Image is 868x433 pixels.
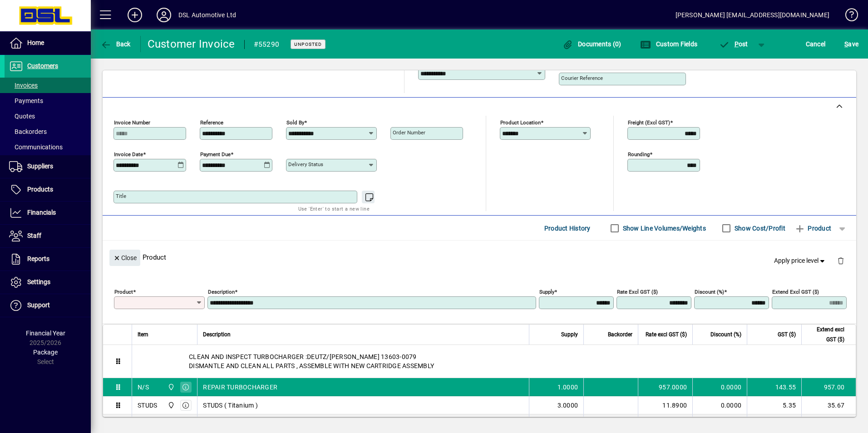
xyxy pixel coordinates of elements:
[393,129,425,136] mat-label: Order number
[838,2,857,31] a: Knowledge Base
[644,383,687,392] div: 957.0000
[621,224,706,233] label: Show Line Volumes/Weights
[298,203,370,214] mat-hint: Use 'Enter' to start a new line
[27,278,50,285] span: Settings
[98,36,133,52] button: Back
[539,289,554,295] mat-label: Supply
[178,8,236,22] div: DSL Automotive Ltd
[804,36,828,52] button: Cancel
[561,75,603,81] mat-label: Courier Reference
[500,119,541,126] mat-label: Product location
[5,202,91,224] a: Financials
[138,383,149,392] div: N/S
[5,178,91,201] a: Products
[114,119,150,126] mat-label: Invoice number
[109,250,140,266] button: Close
[9,113,35,120] span: Quotes
[208,289,235,295] mat-label: Description
[747,414,801,433] td: 1.79
[733,224,785,233] label: Show Cost/Profit
[149,7,178,23] button: Profile
[772,289,819,295] mat-label: Extend excl GST ($)
[116,193,126,199] mat-label: Title
[100,40,131,48] span: Back
[113,251,137,266] span: Close
[26,330,65,337] span: Financial Year
[714,36,753,52] button: Post
[254,37,280,52] div: #55290
[807,325,844,344] span: Extend excl GST ($)
[203,383,277,392] span: REPAIR TURBOCHARGER
[5,93,91,108] a: Payments
[710,330,741,340] span: Discount (%)
[138,401,157,410] div: STUDS
[541,220,594,236] button: Product History
[165,382,176,392] span: Central
[557,383,578,392] span: 1.0000
[692,396,747,414] td: 0.0000
[5,248,91,271] a: Reports
[5,124,91,139] a: Backorders
[561,330,578,340] span: Supply
[27,301,50,309] span: Support
[286,119,304,126] mat-label: Sold by
[200,119,223,126] mat-label: Reference
[27,39,44,46] span: Home
[774,256,827,266] span: Apply price level
[628,151,650,157] mat-label: Rounding
[638,36,700,52] button: Custom Fields
[5,271,91,294] a: Settings
[830,250,852,271] button: Delete
[644,401,687,410] div: 11.8900
[91,36,141,52] app-page-header-button: Back
[27,162,53,170] span: Suppliers
[801,378,856,396] td: 957.00
[676,8,829,22] div: [PERSON_NAME] [EMAIL_ADDRESS][DOMAIN_NAME]
[842,36,861,52] button: Save
[132,345,856,378] div: CLEAN AND INSPECT TURBOCHARGER :DEUTZ/[PERSON_NAME] 13603-0079 DISMANTLE AND CLEAN ALL PARTS , AS...
[735,40,739,48] span: P
[203,330,231,340] span: Description
[9,82,38,89] span: Invoices
[544,221,591,236] span: Product History
[5,225,91,247] a: Staff
[27,62,58,69] span: Customers
[844,37,858,51] span: ave
[203,401,258,410] span: STUDS ( Titanium )
[646,330,687,340] span: Rate excl GST ($)
[801,414,856,433] td: 11.94
[747,378,801,396] td: 143.55
[103,241,856,274] div: Product
[148,37,235,51] div: Customer Invoice
[114,151,143,157] mat-label: Invoice date
[830,256,852,265] app-page-header-button: Delete
[790,220,836,236] button: Product
[695,289,724,295] mat-label: Discount (%)
[562,40,621,48] span: Documents (0)
[165,400,176,410] span: Central
[27,186,53,193] span: Products
[560,36,624,52] button: Documents (0)
[844,40,848,48] span: S
[294,41,322,47] span: Unposted
[27,255,49,262] span: Reports
[9,143,63,151] span: Communications
[806,37,826,51] span: Cancel
[617,289,658,295] mat-label: Rate excl GST ($)
[747,396,801,414] td: 5.35
[5,108,91,124] a: Quotes
[5,32,91,54] a: Home
[288,161,323,167] mat-label: Delivery status
[628,119,670,126] mat-label: Freight (excl GST)
[27,209,56,216] span: Financials
[719,40,748,48] span: ost
[5,139,91,155] a: Communications
[794,221,831,236] span: Product
[114,289,133,295] mat-label: Product
[692,378,747,396] td: 0.0000
[640,40,697,48] span: Custom Fields
[778,330,796,340] span: GST ($)
[107,253,143,261] app-page-header-button: Close
[5,294,91,317] a: Support
[138,330,148,340] span: Item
